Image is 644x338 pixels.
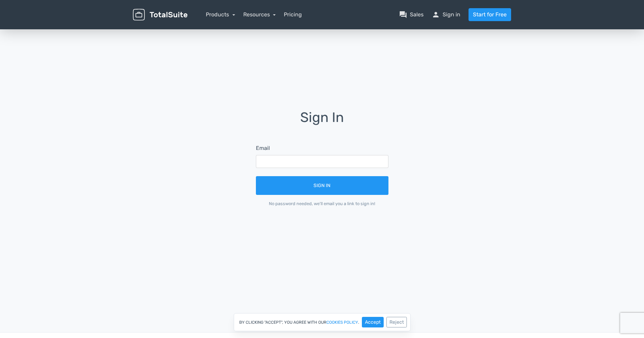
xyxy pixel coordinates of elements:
[256,144,270,152] label: Email
[243,11,276,18] a: Resources
[399,11,424,19] a: question_answerSales
[386,317,407,327] button: Reject
[206,11,235,18] a: Products
[432,11,440,19] span: person
[469,8,511,21] a: Start for Free
[234,313,411,331] div: By clicking "Accept", you agree with our .
[284,11,302,19] a: Pricing
[399,11,407,19] span: question_answer
[362,317,384,327] button: Accept
[326,320,358,324] a: cookies policy
[432,11,460,19] a: personSign in
[256,176,388,195] button: Sign In
[256,200,388,207] div: No password needed, we'll email you a link to sign in!
[133,9,187,21] img: TotalSuite for WordPress
[246,110,398,135] h1: Sign In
